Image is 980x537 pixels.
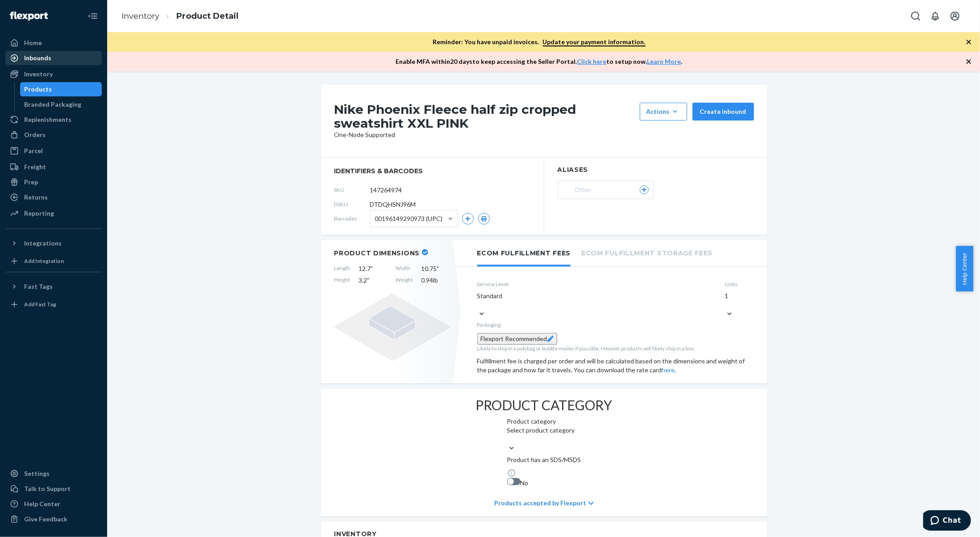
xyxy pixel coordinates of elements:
[725,300,726,309] input: 1
[477,333,557,345] button: Flexport Recommended
[476,398,613,412] h2: PRODUCT CATEGORY
[433,37,646,46] p: Reminder: You have unpaid invoices.
[121,11,159,21] a: Inventory
[24,70,53,79] div: Inventory
[477,357,754,375] div: Fulfillment fee is charged per order and will be calculated based on the dimensions and weight of...
[5,254,102,268] a: Add Integration
[176,11,238,21] a: Product Detail
[334,276,351,285] span: Height
[24,257,64,265] div: Add Integration
[359,264,388,273] span: 12.7
[24,282,53,291] div: Fast Tags
[5,482,102,496] button: Talk to Support
[20,97,102,112] a: Branded Packaging
[507,435,508,444] input: Select product category
[494,490,594,516] div: Products accepted by Flexport
[692,103,754,121] button: Create inbound
[507,426,581,435] div: Select product category
[24,54,51,62] div: Inbounds
[24,178,38,187] div: Prep
[5,297,102,312] a: Add Fast Tag
[334,215,370,222] span: Barcodes
[5,190,102,204] a: Returns
[5,160,102,174] a: Freight
[507,417,581,426] p: Product category
[577,58,607,65] a: Click here
[25,100,82,109] div: Branded Packaging
[946,7,964,25] button: Open account menu
[647,58,681,65] a: Learn More
[334,130,396,139] div: One-Node Supported
[367,276,370,284] span: "
[5,128,102,142] a: Orders
[24,209,54,218] div: Reporting
[370,200,416,209] span: DTDQHSNJ96M
[477,240,571,266] li: Ecom Fulfillment Fees
[10,12,48,21] img: Flexport logo
[477,345,754,352] p: Likely to ship in a polybag or bubble mailer if possible. Heavier products will likely ship in a ...
[5,512,102,526] button: Give Feedback
[558,167,754,173] h2: Aliases
[421,264,450,273] span: 10.75
[5,466,102,481] a: Settings
[84,7,102,25] button: Close Navigation
[24,115,71,124] div: Replenishments
[371,265,373,272] span: "
[558,180,654,199] button: Other
[437,265,439,272] span: "
[359,276,388,285] span: 3.2
[25,85,52,94] div: Products
[24,239,62,248] div: Integrations
[114,3,246,29] ol: breadcrumbs
[24,193,48,202] div: Returns
[24,162,46,171] div: Freight
[543,38,646,46] a: Update your payment information.
[24,300,56,308] div: Add Fast Tag
[5,51,102,65] a: Inbounds
[725,280,754,288] label: Units
[5,497,102,511] a: Help Center
[24,130,46,139] div: Orders
[24,484,71,493] div: Talk to Support
[477,321,754,329] p: Packaging
[5,112,102,127] a: Replenishments
[24,146,43,155] div: Parcel
[956,246,973,291] button: Help Center
[521,479,529,487] span: No
[923,510,971,533] iframe: Opens a widget where you can chat to one of our agents
[907,7,925,25] button: Open Search Box
[507,455,581,464] p: Product has an SDS/MSDS
[20,82,102,96] a: Products
[24,38,42,47] div: Home
[24,500,60,508] div: Help Center
[334,264,351,273] span: Length
[575,185,596,194] span: Other
[5,67,102,81] a: Inventory
[581,240,713,265] li: Ecom Fulfillment Storage Fees
[477,280,718,288] label: Service Level
[5,175,102,189] a: Prep
[5,279,102,294] button: Fast Tags
[5,36,102,50] a: Home
[396,276,413,285] span: Weight
[477,291,718,300] div: Standard
[24,515,67,524] div: Give Feedback
[334,103,635,130] h1: Nike Phoenix Fleece half zip cropped sweatshirt XXL PINK
[421,276,450,285] span: 0.94 lb
[662,366,675,374] a: here
[24,469,50,478] div: Settings
[334,200,370,208] span: DSKU
[334,249,420,257] h2: Product Dimensions
[334,186,370,194] span: SKU
[334,167,530,175] span: identifiers & barcodes
[5,236,102,250] button: Integrations
[5,206,102,221] a: Reporting
[640,103,687,121] button: Actions
[477,300,478,309] input: Standard
[375,211,443,226] span: 00196149290973 (UPC)
[5,144,102,158] a: Parcel
[396,264,413,273] span: Width
[646,107,680,116] div: Actions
